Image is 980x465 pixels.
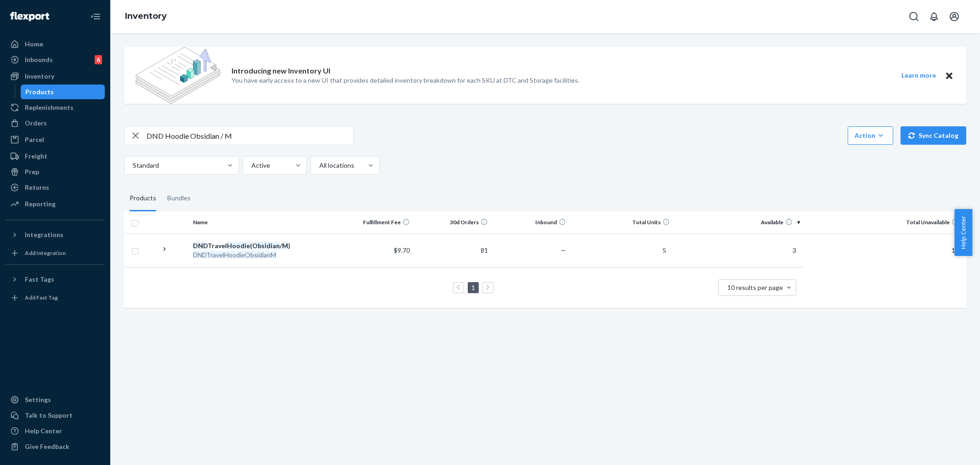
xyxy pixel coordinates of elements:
div: Talk to Support [25,411,73,420]
div: Settings [25,395,51,404]
img: Flexport logo [10,12,49,21]
div: Inventory [25,72,54,81]
th: Available [674,211,804,233]
a: Inventory [6,69,105,84]
a: Freight [6,149,105,164]
a: Prep [6,164,105,179]
button: Close [943,70,955,81]
a: Settings [6,392,105,407]
em: Hoodie [227,242,250,250]
a: Page 1 is your current page [470,284,477,291]
div: Add Integration [25,249,66,257]
div: Add Fast Tag [25,294,58,301]
a: Parcel [6,132,105,147]
button: Sync Catalog [901,126,966,145]
div: Travel ( / ) [193,241,332,250]
button: Action [848,126,893,145]
div: 6 [95,55,102,64]
div: Give Feedback [25,442,69,451]
th: 30d Orders [414,211,492,233]
span: 10 results per page [727,284,783,291]
a: Home [6,37,105,51]
div: Returns [25,183,49,192]
span: — [561,246,566,254]
div: Bundles [167,186,191,211]
em: Obsidian [252,242,280,250]
button: Fast Tags [6,272,105,287]
button: Open account menu [945,7,963,26]
div: Fast Tags [25,275,54,284]
button: Talk to Support [6,408,105,423]
p: Introducing new Inventory UI [232,66,330,76]
input: All locations [318,161,319,170]
div: Orders [25,119,47,128]
th: Total Unavailable [804,211,966,233]
div: Inbounds [25,55,53,64]
th: Inbound [492,211,570,233]
a: Help Center [6,424,105,438]
p: You have early access to a new UI that provides detailed inventory breakdown for each SKU at DTC ... [232,76,579,85]
span: 3 [789,246,800,254]
th: Name [189,211,335,233]
span: 1 [948,246,959,254]
a: Returns [6,180,105,195]
a: Replenishments [6,100,105,115]
input: Standard [132,161,133,170]
div: Reporting [25,199,56,209]
button: Open notifications [925,7,943,26]
button: Integrations [6,227,105,242]
ol: breadcrumbs [118,3,174,30]
a: Add Fast Tag [6,290,105,305]
input: Search inventory by name or sku [147,126,353,145]
span: $9.70 [394,246,410,254]
iframe: Opens a widget where you can chat to one of our agents [922,437,971,460]
a: Inventory [125,11,167,21]
a: Reporting [6,197,105,211]
a: Orders [6,116,105,130]
div: Help Center [25,426,62,436]
button: Learn more [895,70,941,81]
a: Add Integration [6,246,105,261]
button: Close Navigation [86,7,105,26]
th: Fulfillment Fee [335,211,414,233]
em: M [282,242,288,250]
div: Products [130,186,156,211]
div: Action [855,131,886,140]
div: Products [25,87,54,96]
em: DNDTravelHoodieObsidianM [193,251,276,259]
a: Inbounds6 [6,52,105,67]
div: Integrations [25,230,63,239]
button: Help Center [954,209,972,256]
th: Total Units [570,211,674,233]
td: 81 [414,233,492,267]
div: Prep [25,167,39,176]
button: Give Feedback [6,439,105,454]
input: Active [250,161,251,170]
a: Products [21,85,105,99]
button: Open Search Box [905,7,923,26]
span: 5 [659,246,670,254]
div: Replenishments [25,103,74,112]
img: new-reports-banner-icon.82668bd98b6a51aee86340f2a7b77ae3.png [135,47,221,104]
em: DND [193,242,208,250]
div: Freight [25,152,47,161]
div: Parcel [25,135,44,144]
div: Home [25,40,43,49]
